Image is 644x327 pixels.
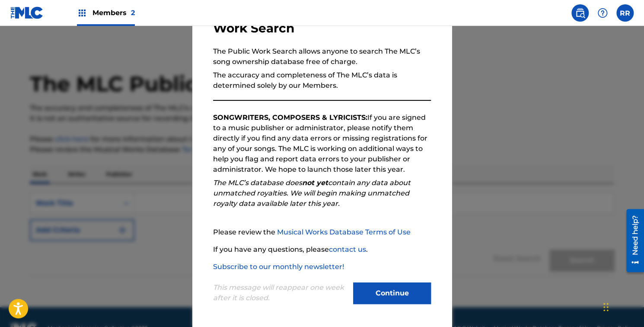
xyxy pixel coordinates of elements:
span: 2 [131,9,135,17]
a: Public Search [571,4,589,22]
p: This message will reappear one week after it is closed. [213,282,348,303]
a: contact us [329,245,366,253]
div: Arrastar [603,294,609,320]
iframe: Resource Center [620,205,644,275]
em: The MLC’s database does contain any data about unmatched royalties. We will begin making unmatche... [213,179,411,208]
p: The accuracy and completeness of The MLC’s data is determined solely by our Members. [213,70,431,91]
a: Subscribe to our monthly newsletter! [213,263,344,271]
span: Members [92,8,135,18]
a: Musical Works Database Terms of Use [277,228,411,236]
strong: SONGWRITERS, COMPOSERS & LYRICISTS: [213,113,367,122]
strong: not yet [302,179,328,187]
p: If you have any questions, please . [213,244,431,255]
iframe: Chat Widget [601,285,644,327]
img: help [597,8,608,18]
button: Continue [353,282,431,304]
p: Please review the [213,227,431,237]
img: Top Rightsholders [77,8,87,18]
div: User Menu [616,4,634,22]
p: If you are signed to a music publisher or administrator, please notify them directly if you find ... [213,112,431,175]
img: MLC Logo [10,6,44,19]
p: The Public Work Search allows anyone to search The MLC’s song ownership database free of charge. [213,46,431,67]
div: Widget de chat [601,285,644,327]
img: search [575,8,585,18]
div: Help [594,4,611,22]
